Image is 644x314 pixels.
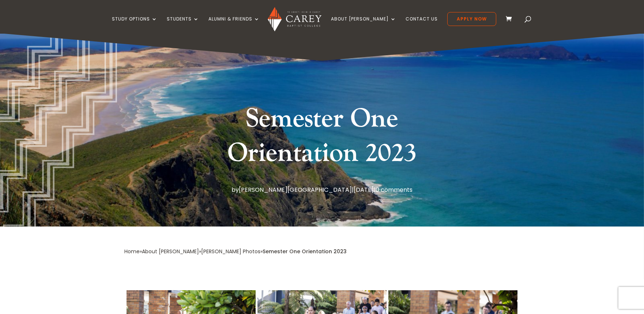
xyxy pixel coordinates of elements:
[208,16,260,34] a: Alumni & Friends
[239,186,352,194] a: [PERSON_NAME][GEOGRAPHIC_DATA]
[125,247,263,257] div: » » »
[354,186,374,194] span: [DATE]
[125,185,520,195] p: by | |
[406,16,438,34] a: Contact Us
[202,248,261,255] a: [PERSON_NAME] Photos
[167,16,199,34] a: Students
[331,16,396,34] a: About [PERSON_NAME]
[376,186,413,194] a: 0 comments
[268,7,321,31] img: Carey Baptist College
[142,248,199,255] a: About [PERSON_NAME]
[263,247,347,257] div: Semester One Orientation 2023
[112,16,157,34] a: Study Options
[225,102,419,174] h1: Semester One Orientation 2023
[125,248,140,255] a: Home
[447,12,496,26] a: Apply Now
